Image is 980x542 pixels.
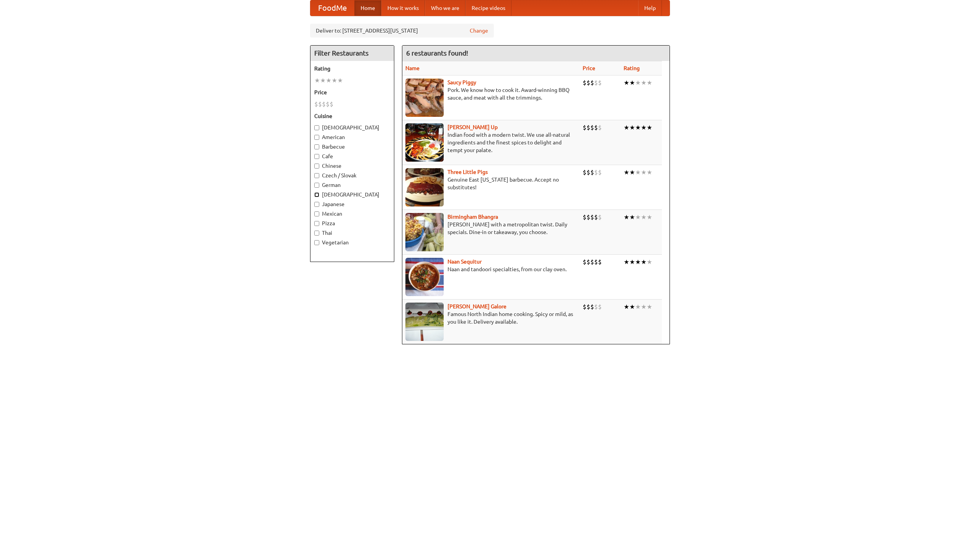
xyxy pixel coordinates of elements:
[314,192,319,197] input: [DEMOGRAPHIC_DATA]
[583,168,586,177] li: $
[314,65,390,72] h5: Rating
[405,176,577,191] p: Genuine East [US_STATE] barbecue. Accept no substitutes!
[629,213,635,221] li: ★
[590,303,594,311] li: $
[405,168,444,206] img: littlepigs.jpg
[320,76,326,85] li: ★
[448,259,482,265] a: Naan Sequitur
[629,258,635,266] li: ★
[624,79,629,87] li: ★
[590,258,594,266] li: $
[641,123,647,132] li: ★
[314,88,390,96] h5: Price
[586,123,590,132] li: $
[322,100,326,108] li: $
[314,100,318,108] li: $
[332,76,337,85] li: ★
[314,191,390,198] label: [DEMOGRAPHIC_DATA]
[641,168,647,177] li: ★
[647,79,652,87] li: ★
[314,143,390,151] label: Barbecue
[314,231,319,236] input: Thai
[381,0,425,16] a: How it works
[629,168,635,177] li: ★
[583,79,586,87] li: $
[354,0,381,16] a: Home
[647,168,652,177] li: ★
[583,303,586,311] li: $
[314,164,319,169] input: Chinese
[583,213,586,221] li: $
[326,100,330,108] li: $
[624,213,629,221] li: ★
[598,168,602,177] li: $
[310,24,494,38] div: Deliver to: [STREET_ADDRESS][US_STATE]
[590,123,594,132] li: $
[586,303,590,311] li: $
[405,131,577,154] p: Indian food with a modern twist. We use all-natural ingredients and the finest spices to delight ...
[314,172,390,179] label: Czech / Slovak
[647,303,652,311] li: ★
[314,239,390,246] label: Vegetarian
[641,258,647,266] li: ★
[590,79,594,87] li: $
[314,173,319,178] input: Czech / Slovak
[624,65,640,71] a: Rating
[641,303,647,311] li: ★
[590,168,594,177] li: $
[598,258,602,266] li: $
[405,79,444,117] img: saucy.jpg
[448,124,498,130] b: [PERSON_NAME] Up
[314,76,320,85] li: ★
[405,86,577,102] p: Pork. We know how to cook it. Award-winning BBQ sauce, and meat with all the trimmings.
[314,200,390,208] label: Japanese
[594,258,598,266] li: $
[624,123,629,132] li: ★
[314,125,319,130] input: [DEMOGRAPHIC_DATA]
[314,154,319,159] input: Cafe
[314,152,390,160] label: Cafe
[448,214,498,220] a: Birmingham Bhangra
[641,79,647,87] li: ★
[405,65,420,71] a: Name
[326,76,332,85] li: ★
[638,0,662,16] a: Help
[635,258,641,266] li: ★
[314,181,390,189] label: German
[470,27,488,34] a: Change
[314,210,390,218] label: Mexican
[629,303,635,311] li: ★
[314,144,319,149] input: Barbecue
[647,213,652,221] li: ★
[405,258,444,296] img: naansequitur.jpg
[406,49,468,57] ng-pluralize: 6 restaurants found!
[448,169,488,175] a: Three Little Pigs
[310,0,354,16] a: FoodMe
[635,123,641,132] li: ★
[314,112,390,120] h5: Cuisine
[405,123,444,162] img: curryup.jpg
[586,79,590,87] li: $
[624,168,629,177] li: ★
[310,46,394,61] h4: Filter Restaurants
[583,123,586,132] li: $
[635,168,641,177] li: ★
[314,124,390,131] label: [DEMOGRAPHIC_DATA]
[314,162,390,170] label: Chinese
[425,0,465,16] a: Who we are
[337,76,343,85] li: ★
[594,213,598,221] li: $
[583,65,595,71] a: Price
[598,79,602,87] li: $
[314,202,319,207] input: Japanese
[624,258,629,266] li: ★
[583,258,586,266] li: $
[314,135,319,140] input: American
[318,100,322,108] li: $
[448,303,506,309] b: [PERSON_NAME] Galore
[314,133,390,141] label: American
[586,213,590,221] li: $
